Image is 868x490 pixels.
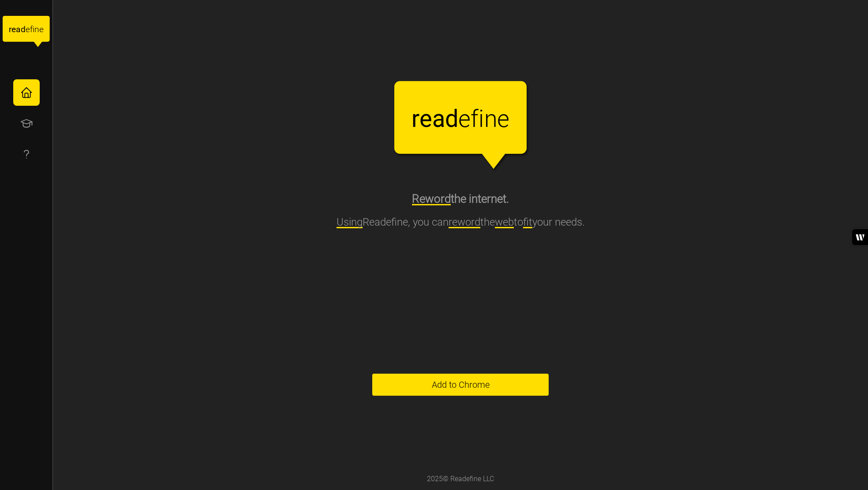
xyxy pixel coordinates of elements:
span: web [495,216,514,228]
a: readefine [3,7,50,55]
tspan: f [471,105,479,133]
p: Readefine, you can the to your needs. [337,214,585,230]
tspan: f [30,24,33,34]
tspan: n [484,105,498,133]
tspan: a [16,24,20,34]
span: Add to [432,380,456,389]
tspan: a [432,105,445,133]
tspan: d [21,24,26,34]
span: Using [337,216,363,228]
tspan: e [458,105,471,133]
tspan: e [11,24,16,34]
tspan: r [9,24,12,34]
tspan: i [33,24,34,34]
tspan: e [26,24,30,34]
tspan: r [412,105,419,133]
tspan: e [497,105,509,133]
a: Add to Chrome [372,374,549,396]
span: Chrome [432,374,490,395]
tspan: e [39,24,44,34]
div: 2025 © Readefine LLC [423,469,498,489]
tspan: e [419,105,432,133]
tspan: n [35,24,40,34]
tspan: i [479,105,484,133]
span: reword [449,216,480,228]
span: fit [523,216,532,228]
tspan: d [445,105,458,133]
h2: the internet. [412,191,509,207]
span: Reword [412,192,451,205]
